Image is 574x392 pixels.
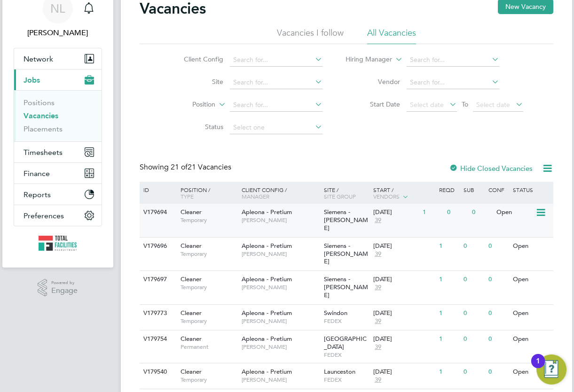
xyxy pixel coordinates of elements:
[230,121,322,134] input: Select one
[230,76,322,89] input: Search for...
[141,204,174,221] div: V179694
[24,211,64,220] span: Preferences
[24,148,63,157] span: Timesheets
[536,354,566,384] button: Open Resource Center, 1 new notification
[169,123,223,131] label: Status
[324,275,368,299] span: Siemens - [PERSON_NAME]
[51,279,78,287] span: Powered by
[367,27,416,44] li: All Vacancies
[371,182,437,205] div: Start /
[437,271,461,288] div: 1
[24,124,63,133] a: Placements
[181,335,202,343] span: Cleaner
[169,55,223,63] label: Client Config
[242,376,319,384] span: [PERSON_NAME]
[242,242,292,250] span: Apleona - Pretium
[181,275,202,283] span: Cleaner
[14,48,102,69] button: Network
[461,238,486,255] div: 0
[346,77,400,86] label: Vendor
[461,363,486,381] div: 0
[14,205,102,226] button: Preferences
[486,363,511,381] div: 0
[324,335,367,351] span: [GEOGRAPHIC_DATA]
[511,271,551,288] div: Open
[39,236,77,251] img: tfrecruitment-logo-retina.png
[373,343,383,351] span: 39
[181,216,237,224] span: Temporary
[346,100,400,108] label: Start Date
[141,331,174,348] div: V179754
[239,182,322,204] div: Client Config /
[486,331,511,348] div: 0
[181,242,202,250] span: Cleaner
[511,305,551,322] div: Open
[181,317,237,325] span: Temporary
[181,250,237,258] span: Temporary
[242,275,292,283] span: Apleona - Pretium
[24,54,53,63] span: Network
[24,169,50,178] span: Finance
[486,271,511,288] div: 0
[181,284,237,291] span: Temporary
[324,309,347,317] span: Swindon
[373,208,418,216] div: [DATE]
[536,361,540,373] div: 1
[461,305,486,322] div: 0
[173,182,239,204] div: Position /
[14,163,102,184] button: Finance
[511,182,551,198] div: Status
[14,27,102,38] span: Nicola Lawrence
[242,368,292,376] span: Apleona - Pretium
[445,204,469,221] div: 0
[459,98,471,110] span: To
[38,279,78,297] a: Powered byEngage
[324,192,356,200] span: Site Group
[373,242,434,250] div: [DATE]
[14,184,102,205] button: Reports
[373,192,400,200] span: Vendors
[24,98,55,107] a: Positions
[324,317,369,325] span: FEDEX
[230,99,322,112] input: Search for...
[373,376,383,384] span: 39
[486,182,511,198] div: Conf
[50,2,65,15] span: NL
[410,100,444,109] span: Select date
[324,242,368,266] span: Siemens - [PERSON_NAME]
[373,276,434,284] div: [DATE]
[324,351,369,359] span: FEDEX
[470,204,494,221] div: 0
[407,76,499,89] input: Search for...
[14,90,102,141] div: Jobs
[373,368,434,376] div: [DATE]
[322,182,371,204] div: Site /
[324,208,368,232] span: Siemens - [PERSON_NAME]
[141,271,174,288] div: V179697
[373,284,383,292] span: 39
[486,305,511,322] div: 0
[242,216,319,224] span: [PERSON_NAME]
[420,204,445,221] div: 1
[242,343,319,351] span: [PERSON_NAME]
[14,236,102,251] a: Go to home page
[51,287,78,295] span: Engage
[24,190,51,199] span: Reports
[242,192,269,200] span: Manager
[373,216,383,224] span: 39
[486,238,511,255] div: 0
[437,305,461,322] div: 1
[407,54,499,67] input: Search for...
[171,162,188,172] span: 21 of
[476,100,510,109] span: Select date
[141,182,174,198] div: ID
[242,284,319,291] span: [PERSON_NAME]
[181,368,202,376] span: Cleaner
[141,238,174,255] div: V179696
[511,363,551,381] div: Open
[181,309,202,317] span: Cleaner
[242,335,292,343] span: Apleona - Pretium
[511,331,551,348] div: Open
[141,363,174,381] div: V179540
[373,309,434,317] div: [DATE]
